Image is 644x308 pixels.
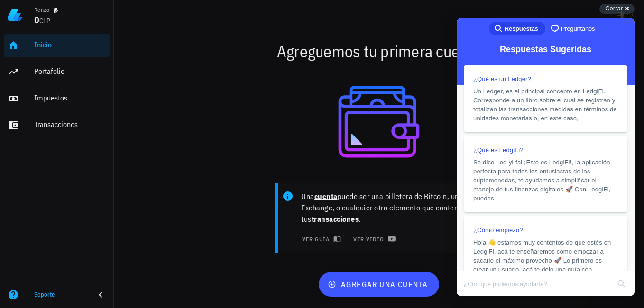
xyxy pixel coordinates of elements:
a: Transacciones [4,114,110,136]
img: LedgiFi [8,8,23,23]
b: cuenta [314,191,338,201]
button: Cerrar [599,4,635,14]
a: Impuestos [4,87,110,110]
span: ver video [352,235,394,243]
iframe: Help Scout Beacon - Live Chat, Contact Form, and Knowledge Base [457,18,635,296]
div: Soporte [34,291,87,299]
a: ver video [347,232,400,245]
span: agregar una cuenta [330,280,428,289]
span: 0 [34,13,39,26]
div: Agreguemos tu primera cuenta [114,36,644,66]
a: Inicio [4,34,110,57]
b: transacciones [312,214,359,224]
button: ver guía [295,232,345,245]
div: Inicio [34,40,106,49]
a: Portafolio [4,61,110,83]
div: Renzo [34,6,49,14]
span: ver guía [301,235,339,243]
span: CLP [39,17,50,25]
p: Una puede ser una billetera de Bitcoin, un Exchange, o cualquier otro elemento que contenga tus . [301,190,476,225]
div: Transacciones [34,120,106,129]
div: avatar [617,8,633,23]
button: agregar una cuenta [319,272,439,297]
div: Portafolio [34,67,106,76]
span: Cerrar [605,5,623,12]
div: Impuestos [34,93,106,102]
